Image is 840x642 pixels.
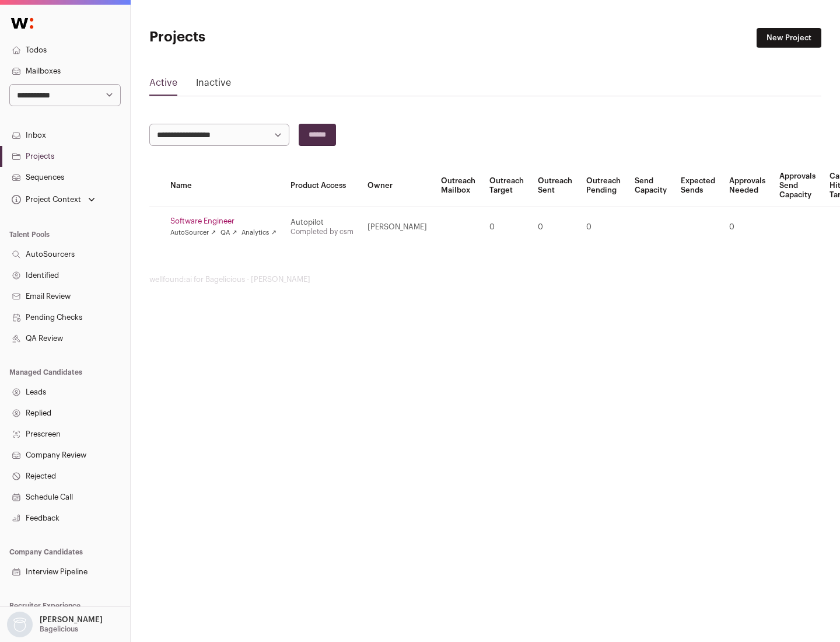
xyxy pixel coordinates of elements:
[5,12,40,35] img: Wellfound
[579,165,628,207] th: Outreach Pending
[360,207,434,247] td: [PERSON_NAME]
[290,218,353,227] div: Autopilot
[9,195,81,204] div: Project Context
[290,228,353,235] a: Completed by csm
[7,612,33,637] img: nopic.png
[170,217,276,226] a: Software Engineer
[242,228,276,238] a: Analytics ↗
[482,207,531,247] td: 0
[196,76,231,95] a: Inactive
[722,165,772,207] th: Approvals Needed
[5,612,105,637] button: Open dropdown
[220,228,237,238] a: QA ↗
[772,165,822,207] th: Approvals Send Capacity
[628,165,674,207] th: Send Capacity
[531,207,579,247] td: 0
[360,165,434,207] th: Owner
[722,207,772,247] td: 0
[149,28,373,47] h1: Projects
[283,165,360,207] th: Product Access
[757,28,821,48] a: New Project
[9,191,97,208] button: Open dropdown
[579,207,628,247] td: 0
[674,165,722,207] th: Expected Sends
[163,165,283,207] th: Name
[482,165,531,207] th: Outreach Target
[170,228,216,238] a: AutoSourcer ↗
[149,275,821,284] footer: wellfound:ai for Bagelicious - [PERSON_NAME]
[531,165,579,207] th: Outreach Sent
[149,76,177,95] a: Active
[40,624,78,634] p: Bagelicious
[434,165,482,207] th: Outreach Mailbox
[40,615,103,624] p: [PERSON_NAME]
